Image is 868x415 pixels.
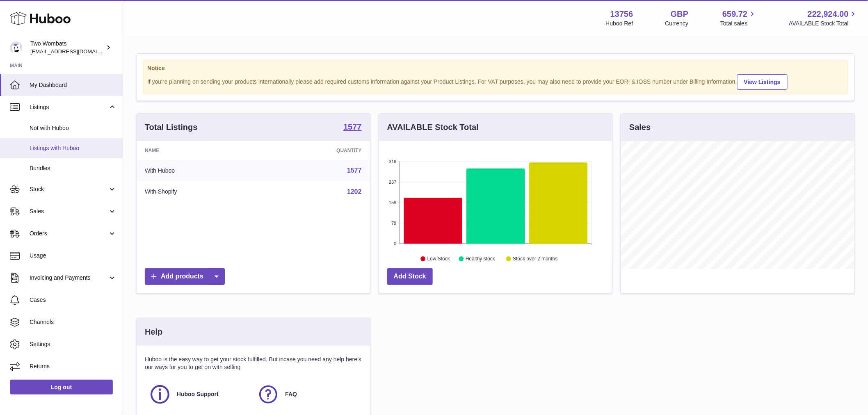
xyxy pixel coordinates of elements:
[30,124,116,132] span: Not with Huboo
[737,74,788,90] a: View Listings
[145,122,198,133] h3: Total Listings
[30,207,108,215] span: Sales
[389,180,396,185] text: 237
[394,241,396,246] text: 0
[789,9,858,27] a: 222,924.00 AVAILABLE Stock Total
[343,123,362,131] strong: 1577
[263,141,370,160] th: Quantity
[147,64,844,72] strong: Notice
[466,256,496,262] text: Healthy stock
[391,221,396,226] text: 79
[137,160,263,181] td: With Huboo
[257,383,357,406] a: FAQ
[722,9,747,20] span: 659.72
[343,123,362,132] a: 1577
[145,268,225,285] a: Add products
[30,164,116,172] span: Bundles
[145,326,162,337] h3: Help
[10,41,22,54] img: internalAdmin-13756@internal.huboo.com
[387,268,433,285] a: Add Stock
[347,167,362,174] a: 1577
[149,383,249,406] a: Huboo Support
[285,390,297,398] span: FAQ
[30,144,116,152] span: Listings with Huboo
[610,9,633,20] strong: 13756
[30,48,121,55] span: [EMAIL_ADDRESS][DOMAIN_NAME]
[389,200,396,205] text: 158
[30,81,116,89] span: My Dashboard
[137,181,263,203] td: With Shopify
[427,256,450,262] text: Low Stock
[30,340,116,348] span: Settings
[606,20,633,27] div: Huboo Ref
[30,252,116,260] span: Usage
[347,188,362,195] a: 1202
[629,122,651,133] h3: Sales
[808,9,849,20] span: 222,924.00
[720,9,757,27] a: 659.72 Total sales
[30,274,108,282] span: Invoicing and Payments
[513,256,557,262] text: Stock over 2 months
[30,103,108,111] span: Listings
[30,185,108,193] span: Stock
[387,122,479,133] h3: AVAILABLE Stock Total
[145,356,362,371] p: Huboo is the easy way to get your stock fulfilled. But incase you need any help here's our ways f...
[30,318,116,326] span: Channels
[665,20,689,27] div: Currency
[177,390,219,398] span: Huboo Support
[137,141,263,160] th: Name
[30,40,104,55] div: Two Wombats
[30,230,108,237] span: Orders
[671,9,688,20] strong: GBP
[389,159,396,164] text: 316
[10,380,113,394] a: Log out
[789,20,858,27] span: AVAILABLE Stock Total
[147,73,844,90] div: If you're planning on sending your products internationally please add required customs informati...
[30,363,116,370] span: Returns
[30,296,116,304] span: Cases
[720,20,757,27] span: Total sales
